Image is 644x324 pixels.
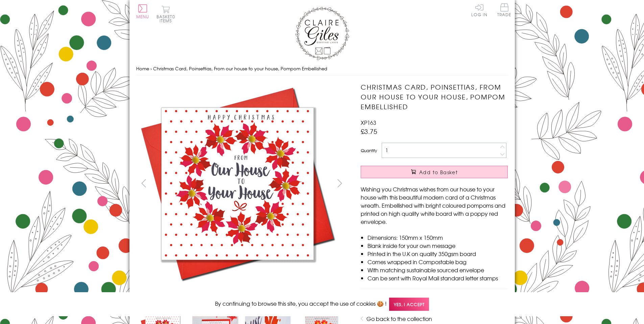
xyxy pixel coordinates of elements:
span: Add to Basket [419,169,458,176]
a: Home [136,65,149,72]
a: Log In [471,3,487,17]
li: With matching sustainable sourced envelope [367,266,508,274]
span: 0 items [160,14,175,24]
a: Trade [497,3,511,18]
img: Christmas Card, Poinsettias, From our house to your house, Pompom Embellished [136,82,339,285]
button: Menu [136,4,149,19]
span: Yes, I accept [389,298,429,311]
span: XP163 [361,118,376,126]
span: Christmas Card, Poinsettias, From our house to your house, Pompom Embellished [153,65,327,72]
button: next [332,176,347,191]
button: Add to Basket [361,166,508,178]
li: Printed in the U.K on quality 350gsm board [367,250,508,258]
nav: breadcrumbs [136,62,508,76]
span: Menu [136,14,149,20]
li: Dimensions: 150mm x 150mm [367,233,508,241]
button: Basket0 items [157,5,175,23]
img: Christmas Card, Poinsettias, From our house to your house, Pompom Embellished [347,82,550,284]
span: Trade [497,3,511,17]
button: prev [136,176,151,191]
li: Comes wrapped in Compostable bag [367,258,508,266]
label: Quantity [361,147,377,154]
p: Wishing you Christmas wishes from our house to your house with this beautiful modern card of a Ch... [361,185,508,226]
span: £3.75 [361,126,377,136]
h1: Christmas Card, Poinsettias, From our house to your house, Pompom Embellished [361,82,508,111]
span: › [150,65,152,72]
li: Blank inside for your own message [367,241,508,250]
a: Go back to the collection [366,315,432,323]
li: Can be sent with Royal Mail standard letter stamps [367,274,508,282]
img: Claire Giles Greetings Cards [295,7,349,60]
